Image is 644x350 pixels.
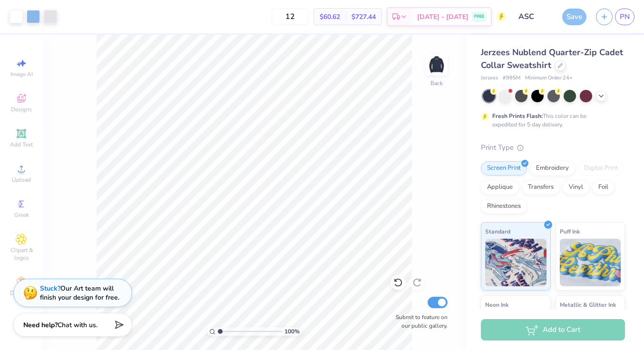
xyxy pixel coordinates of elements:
div: Embroidery [530,161,575,175]
span: Metallic & Glitter Ink [560,300,616,310]
span: Neon Ink [485,300,508,310]
div: Transfers [522,180,560,194]
div: Applique [481,180,519,194]
a: PN [615,9,634,25]
span: Standard [485,226,510,236]
span: Add Text [10,141,33,148]
span: # 995M [503,74,520,82]
strong: Need help? [23,321,58,330]
div: Screen Print [481,161,527,175]
span: Puff Ink [560,226,580,236]
input: – – [272,8,309,25]
input: Untitled Design [511,7,557,26]
div: Foil [592,180,615,194]
span: [DATE] - [DATE] [417,12,468,22]
div: Rhinestones [481,199,527,214]
span: PN [620,11,630,22]
span: Minimum Order: 24 + [525,74,573,82]
span: FREE [474,13,484,20]
span: Greek [14,211,29,219]
span: Jerzees Nublend Quarter-Zip Cadet Collar Sweatshirt [481,47,623,71]
div: Print Type [481,142,625,153]
span: Designs [11,106,32,113]
span: Chat with us. [58,321,98,330]
span: $727.44 [351,12,376,22]
div: Our Art team will finish your design for free. [40,284,119,302]
strong: Stuck? [40,284,60,293]
strong: Fresh Prints Flash: [492,112,543,120]
span: Image AI [10,70,33,78]
div: Back [430,79,443,87]
div: Digital Print [578,161,624,175]
img: Puff Ink [560,239,621,286]
span: Upload [12,176,31,184]
span: 100 % [284,327,300,336]
div: This color can be expedited for 5 day delivery. [492,112,609,129]
img: Back [427,55,446,74]
span: Decorate [10,289,33,297]
label: Submit to feature on our public gallery. [390,313,448,330]
span: Jerzees [481,74,498,82]
img: Standard [485,239,546,286]
div: Vinyl [563,180,589,194]
span: $60.62 [320,12,340,22]
span: Clipart & logos [5,246,38,262]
